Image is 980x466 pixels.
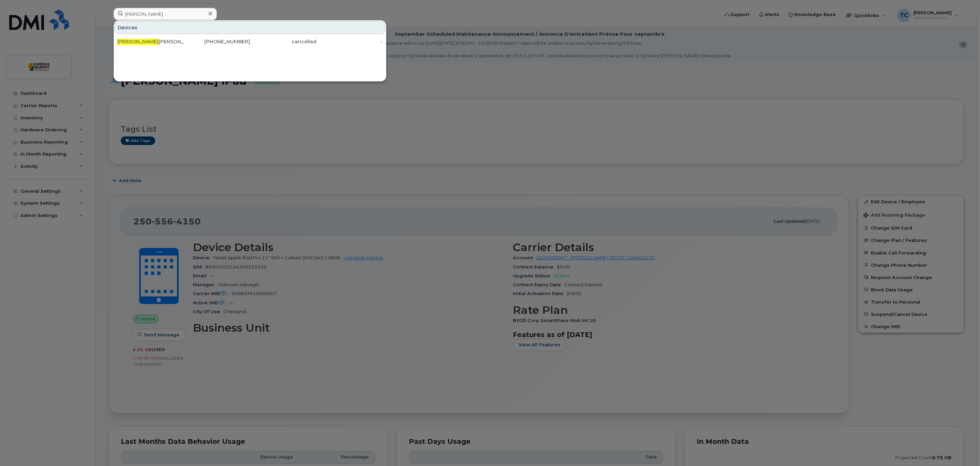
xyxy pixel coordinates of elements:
[115,21,385,34] div: Devices
[115,35,385,48] a: [PERSON_NAME][PERSON_NAME][PHONE_NUMBER]cancelled-
[117,38,184,45] div: [PERSON_NAME]
[184,38,250,45] div: [PHONE_NUMBER]
[117,39,159,45] span: [PERSON_NAME]
[316,38,383,45] div: -
[250,38,316,45] div: cancelled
